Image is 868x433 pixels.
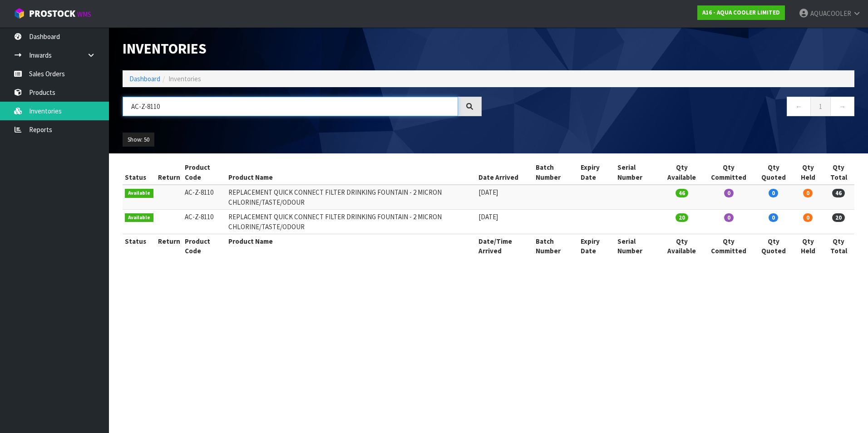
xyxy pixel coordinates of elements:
th: Qty Quoted [754,160,793,185]
a: ← [787,97,811,116]
th: Batch Number [533,234,578,258]
a: 1 [810,97,831,116]
td: AC-Z-8110 [182,210,227,234]
small: WMS [77,10,91,19]
span: Inventories [168,74,201,83]
th: Qty Available [660,160,704,185]
span: 0 [724,189,734,197]
img: cube-alt.png [14,8,25,19]
td: REPLACEMENT QUICK CONNECT FILTER DRINKING FOUNTAIN - 2 MICRON CHLORINE/TASTE/ODOUR [226,210,476,234]
span: 0 [803,189,813,197]
span: 20 [832,213,845,222]
td: AC-Z-8110 [182,185,227,209]
th: Expiry Date [578,160,615,185]
span: 0 [769,213,778,222]
span: 0 [769,189,778,197]
nav: Page navigation [495,97,854,119]
th: Return [156,160,182,185]
th: Product Code [182,234,227,258]
th: Serial Number [615,234,660,258]
span: Available [125,189,153,198]
th: Qty Committed [704,234,754,258]
input: Search inventories [123,97,458,116]
span: Available [125,213,153,222]
a: Dashboard [129,74,160,83]
span: 0 [724,213,734,222]
span: 46 [832,189,845,197]
strong: A16 - AQUA COOLER LIMITED [702,9,780,16]
th: Date Arrived [476,160,534,185]
th: Product Name [226,160,476,185]
td: [DATE] [476,210,534,234]
span: AQUACOOLER [810,9,851,18]
th: Qty Total [823,160,854,185]
th: Qty Total [823,234,854,258]
th: Expiry Date [578,234,615,258]
span: 46 [676,189,688,197]
td: REPLACEMENT QUICK CONNECT FILTER DRINKING FOUNTAIN - 2 MICRON CHLORINE/TASTE/ODOUR [226,185,476,209]
span: 0 [803,213,813,222]
span: ProStock [29,8,75,20]
th: Qty Quoted [754,234,793,258]
th: Qty Available [660,234,704,258]
h1: Inventories [123,41,482,57]
span: 20 [676,213,688,222]
th: Product Name [226,234,476,258]
th: Return [156,234,182,258]
th: Serial Number [615,160,660,185]
th: Batch Number [533,160,578,185]
th: Date/Time Arrived [476,234,534,258]
td: [DATE] [476,185,534,209]
button: Show: 50 [123,133,154,147]
th: Qty Committed [704,160,754,185]
th: Qty Held [793,160,823,185]
th: Qty Held [793,234,823,258]
a: → [830,97,854,116]
th: Product Code [182,160,227,185]
th: Status [123,234,156,258]
th: Status [123,160,156,185]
